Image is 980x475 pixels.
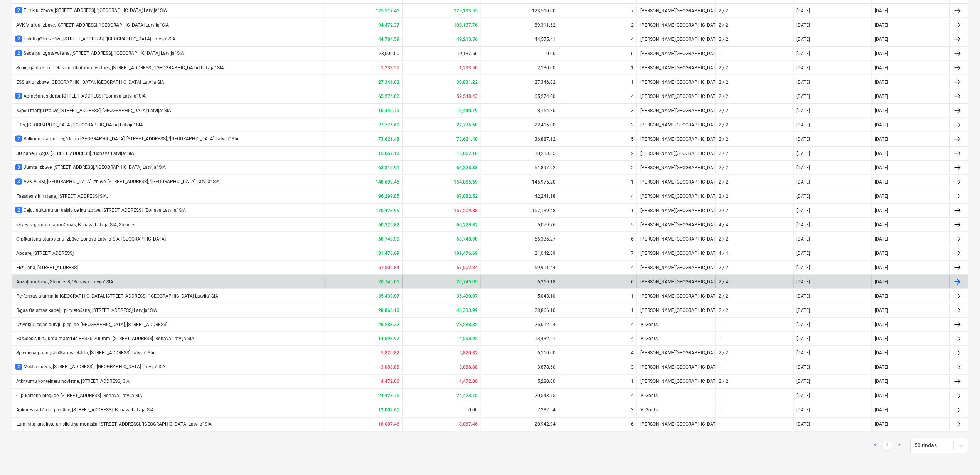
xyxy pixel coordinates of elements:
[456,108,478,113] b: 10,440.79
[456,422,478,427] b: 18,087.46
[797,22,810,28] div: [DATE]
[875,222,888,227] div: [DATE]
[631,265,634,270] div: 4
[631,151,634,156] div: 2
[15,222,135,228] div: ietves seguma atjaunošanas, Bonava Latvija SIA, Stendes
[637,290,715,302] div: [PERSON_NAME][GEOGRAPHIC_DATA]
[719,279,728,285] div: 2 / 4
[797,365,810,370] div: [DATE]
[875,393,888,399] div: [DATE]
[797,308,810,313] div: [DATE]
[631,8,634,13] div: 7
[481,133,559,145] div: 36,887.12
[378,222,399,227] b: 60,229.82
[637,418,715,431] div: [PERSON_NAME][GEOGRAPHIC_DATA]
[481,290,559,302] div: 5,043.10
[631,94,634,99] div: 4
[637,219,715,231] div: [PERSON_NAME][GEOGRAPHIC_DATA]
[631,51,634,56] div: 0
[875,236,888,242] div: [DATE]
[481,147,559,160] div: 10,213.35
[15,122,143,128] div: Lifts, [GEOGRAPHIC_DATA], ''[GEOGRAPHIC_DATA] Latvija'' SIA
[15,350,155,356] div: Spiediena paaugstināšanas iekārta, [STREET_ADDRESS] Latvija'' SIA
[381,379,399,384] b: 4,472.00
[637,5,715,17] div: [PERSON_NAME][GEOGRAPHIC_DATA]
[15,164,166,171] div: Jumta izbūve, [STREET_ADDRESS], ''[GEOGRAPHIC_DATA] Latvija'' SIA
[797,279,810,285] div: [DATE]
[15,422,212,428] div: Lamināta, grīdlīstu un sliekšņu montāža, [STREET_ADDRESS], ''[GEOGRAPHIC_DATA] Latvija'' SIA
[875,8,888,13] div: [DATE]
[797,151,810,156] div: [DATE]
[631,79,634,85] div: 1
[637,276,715,288] div: [PERSON_NAME][GEOGRAPHIC_DATA]
[402,404,481,416] div: 0.00
[875,293,888,299] div: [DATE]
[875,408,888,413] div: [DATE]
[719,265,728,270] div: 2 / 2
[797,422,810,427] div: [DATE]
[875,251,888,256] div: [DATE]
[719,136,728,142] div: 2 / 2
[15,308,157,313] div: Rīgas Gaismas kabeļu pārvietošana, [STREET_ADDRESS] Latvija'' SIA
[631,293,634,299] div: 1
[375,8,399,13] b: 125,517.45
[631,379,634,384] div: 1
[875,194,888,199] div: [DATE]
[15,136,239,142] div: Balkonu margu piegāde un [GEOGRAPHIC_DATA], [STREET_ADDRESS], ''[GEOGRAPHIC_DATA] Latvija'' SIA
[378,22,399,28] b: 94,472.37
[875,322,888,327] div: [DATE]
[15,36,175,42] div: Estrik grīdu izbūve, [STREET_ADDRESS], ''[GEOGRAPHIC_DATA] Latvija'' SIA
[875,336,888,342] div: [DATE]
[875,136,888,142] div: [DATE]
[481,176,559,188] div: 145,976.20
[378,79,399,85] b: 27,346.02
[875,94,888,99] div: [DATE]
[719,65,728,71] div: 2 / 2
[637,404,715,416] div: V. Gonts
[481,247,559,259] div: 21,042.89
[719,37,728,42] div: 2 / 2
[797,393,810,399] div: [DATE]
[481,19,559,31] div: 89,311.62
[637,347,715,359] div: [PERSON_NAME][GEOGRAPHIC_DATA]
[631,136,634,142] div: 5
[637,247,715,259] div: [PERSON_NAME][GEOGRAPHIC_DATA]
[15,136,22,142] span: 2
[456,94,478,99] b: 59,548.43
[797,379,810,384] div: [DATE]
[797,94,810,99] div: [DATE]
[719,308,728,313] div: 2 / 2
[871,441,880,450] a: Previous page
[378,122,399,128] b: 27,776.60
[481,361,559,374] div: 3,878.60
[15,364,22,370] span: 2
[719,236,728,242] div: 2 / 2
[797,251,810,256] div: [DATE]
[875,122,888,128] div: [DATE]
[719,179,728,185] div: 2 / 2
[481,304,559,317] div: 28,866.10
[797,165,810,170] div: [DATE]
[15,194,108,199] div: Fasādes siltināšana, [STREET_ADDRESS] SIA.
[375,179,399,185] b: 148,699.45
[797,51,810,56] div: [DATE]
[719,151,728,156] div: 2 / 2
[875,108,888,113] div: [DATE]
[631,236,634,242] div: 6
[378,165,399,170] b: 63,312.91
[456,265,478,270] b: 57,502.84
[456,293,478,299] b: 35,430.07
[637,333,715,345] div: V. Gonts
[875,51,888,56] div: [DATE]
[637,204,715,217] div: [PERSON_NAME][GEOGRAPHIC_DATA]
[481,47,559,60] div: 0.00
[895,441,904,450] a: Next page
[875,208,888,213] div: [DATE]
[637,19,715,31] div: [PERSON_NAME][GEOGRAPHIC_DATA]
[459,379,478,384] b: 4,472.00
[15,65,224,71] div: Soliņi, galda komplekts un atkritumu tvertnes, [STREET_ADDRESS], ''[GEOGRAPHIC_DATA] Latvija'' SIA
[875,165,888,170] div: [DATE]
[637,233,715,245] div: [PERSON_NAME][GEOGRAPHIC_DATA]
[15,179,220,185] div: AVK-A, SM, [GEOGRAPHIC_DATA] izbūve, [STREET_ADDRESS], ''[GEOGRAPHIC_DATA] Latvija'' SIA
[481,404,559,416] div: 7,282.54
